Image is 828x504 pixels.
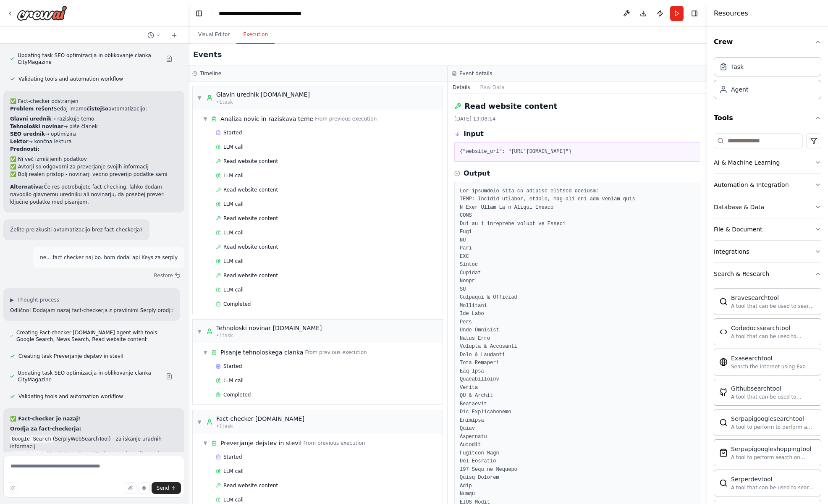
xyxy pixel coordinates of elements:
strong: Alternativa: [10,184,44,190]
span: LLM call [223,468,244,475]
span: ▼ [197,419,202,425]
span: Read website content [223,215,278,222]
button: Details [448,81,475,93]
span: Started [223,129,242,136]
p: Če res potrebujete fact-checking, lahko dodam navodilo glavnemu uredniku ali novinarju, da posebe... [10,183,178,206]
img: Codedocssearchtool [719,328,728,336]
div: Database & Data [714,203,764,211]
button: Raw Data [475,81,510,93]
div: Bravesearchtool [731,294,816,302]
p: ne... fact checker naj bo. bom dodal api Keys za serply [40,254,178,261]
button: Database & Data [714,196,821,218]
span: From previous execution [303,440,365,446]
span: LLM call [223,229,244,236]
h3: Timeline [200,70,221,77]
div: Codedocssearchtool [731,324,816,332]
span: Validating tools and automation workflow [18,76,123,82]
span: Validating tools and automation workflow [18,393,123,400]
span: Analiza novic in raziskava teme [220,115,313,123]
code: Google Search [10,436,53,443]
button: Hide right sidebar [689,8,700,19]
h3: Input [464,129,484,139]
div: Crew [714,54,821,106]
span: Creating task Preverjanje dejstev in stevil [18,353,123,360]
div: A tool to perform search on Google shopping with a search_query. [731,454,816,461]
span: Read website content [223,482,278,489]
li: ✅ Bolj realen pristop - novinarji vedno preverijo podatke sami [10,171,178,178]
strong: Glavni urednik [10,116,52,122]
button: Restore [150,270,184,281]
img: Bravesearchtool [719,297,728,306]
span: Completed [223,301,251,307]
strong: Orodja za fact-checkerja: [10,426,81,432]
span: Started [223,363,242,370]
div: Serpapigooglesearchtool [731,415,816,423]
strong: Tehnološki novinar [10,123,63,129]
span: Preverjanje dejstev in stevil [220,439,301,447]
span: ▼ [203,349,208,356]
strong: Prednosti: [10,146,39,152]
div: AI & Machine Learning [714,158,780,167]
p: Želite preizkusiti avtomatizacijo brez fact-checkerja? [10,226,143,234]
code: News Search [10,451,47,458]
span: LLM call [223,172,244,179]
button: Upload files [125,482,136,494]
div: [DATE] 13:08:14 [454,115,700,122]
span: LLM call [223,377,244,384]
img: Logo [17,5,67,21]
button: Crew [714,30,821,54]
button: Click to speak your automation idea [138,482,150,494]
span: LLM call [223,144,244,150]
p: Sedaj imamo avtomatizacijo: [10,105,178,113]
span: Updating task SEO optimizacija in oblikovanje clanka CityMagazine [18,52,159,66]
div: Exasearchtool [731,354,806,362]
span: ▼ [203,115,208,122]
div: Integrations [714,247,749,256]
button: Search & Research [714,263,821,285]
span: Read website content [223,244,278,250]
pre: {"website_url": "[URL][DOMAIN_NAME]"} [460,148,695,156]
button: Automation & Integration [714,174,821,196]
button: Execution [236,26,275,44]
span: Updating task SEO optimizacija in oblikovanje clanka CityMagazine [18,370,159,383]
button: Hide left sidebar [193,8,205,19]
button: Integrations [714,241,821,262]
button: Start a new chat [168,30,181,40]
div: Tehnoloski novinar [DOMAIN_NAME] [216,324,322,332]
div: Githubsearchtool [731,384,816,393]
h2: Events [193,49,222,60]
div: Glavin urednik [DOMAIN_NAME] [216,90,310,99]
img: Serpapigooglesearchtool [719,418,728,427]
button: Send [152,482,181,494]
li: → optimizira [10,130,178,138]
div: Automation & Integration [714,181,789,189]
div: A tool to perform to perform a Google search with a search_query. [731,424,816,430]
li: → končna lektura [10,138,178,145]
span: LLM call [223,286,244,293]
div: File & Document [714,225,762,234]
span: Read website content [223,158,278,165]
span: LLM call [223,496,244,503]
span: LLM call [223,201,244,207]
strong: ✅ Fact-checker je nazaj! [10,416,80,422]
span: Read website content [223,186,278,193]
button: Switch to previous chat [144,30,164,40]
img: Serperdevtool [719,479,728,487]
img: Serpapigoogleshoppingtool [719,449,728,457]
button: Visual Editor [191,26,236,44]
li: → piše članek [10,123,178,130]
img: Githubsearchtool [719,388,728,396]
span: ▼ [197,328,202,335]
li: → raziskuje temo [10,115,178,123]
h3: Event details [459,70,492,77]
div: Agent [731,85,748,94]
h4: Resources [714,8,748,18]
li: ✅ Ni več izmišljenih podatkov [10,155,178,163]
span: From previous execution [305,349,367,356]
nav: breadcrumb [219,9,313,18]
span: ▼ [197,94,202,101]
span: • 1 task [216,99,233,105]
span: ▼ [203,440,208,446]
li: ✅ Avtorji so odgovorni za preverjanje svojih informacij [10,163,178,171]
button: ▶Thought process [10,297,59,303]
